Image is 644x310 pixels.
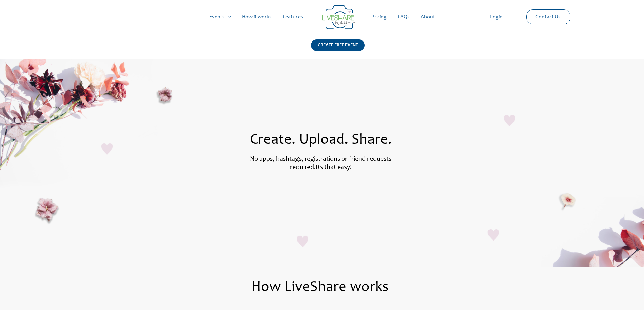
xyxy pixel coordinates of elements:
[311,39,365,51] div: CREATE FREE EVENT
[322,5,356,29] img: LiveShare logo - Capture & Share Event Memories
[366,6,392,28] a: Pricing
[12,6,632,28] nav: Site Navigation
[204,6,237,28] a: Events
[484,6,508,28] a: Login
[415,6,440,28] a: About
[250,156,391,171] label: No apps, hashtags, registrations or friend requests required.
[237,6,277,28] a: How it works
[316,164,352,171] label: Its that easy!
[311,39,365,59] a: CREATE FREE EVENT
[530,10,566,24] a: Contact Us
[392,6,415,28] a: FAQs
[68,280,572,295] h1: How LiveShare works
[250,133,392,148] span: Create. Upload. Share.
[277,6,308,28] a: Features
